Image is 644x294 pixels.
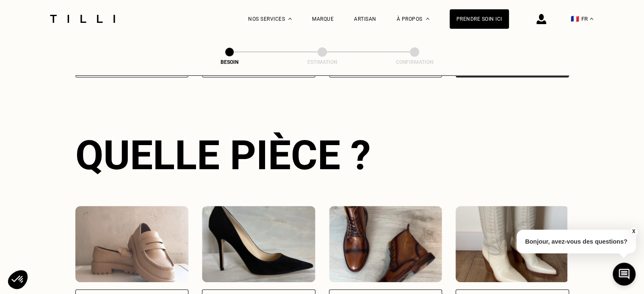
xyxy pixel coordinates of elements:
[329,206,442,282] img: Tilli retouche votre Bottes / Bottines plates
[456,206,569,282] img: Tilli retouche votre Bottes / Bottines à talon
[372,59,457,65] div: Confirmation
[571,15,579,23] span: 🇫🇷
[450,9,509,29] a: Prendre soin ici
[590,18,593,20] img: menu déroulant
[536,14,546,24] img: icône connexion
[426,18,429,20] img: Menu déroulant à propos
[517,230,636,253] p: Bonjour, avez-vous des questions?
[629,227,638,236] button: X
[288,18,292,20] img: Menu déroulant
[75,132,569,179] div: Quelle pièce ?
[47,15,118,23] img: Logo du service de couturière Tilli
[280,59,365,65] div: Estimation
[202,206,315,282] img: Tilli retouche votre Chaussures à Talons
[312,16,334,22] a: Marque
[187,59,272,65] div: Besoin
[75,206,189,282] img: Tilli retouche votre Chaussures Plates
[354,16,376,22] a: Artisan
